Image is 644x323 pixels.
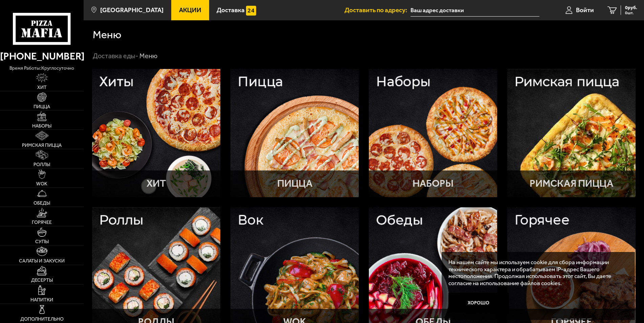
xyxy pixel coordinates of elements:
[413,179,453,189] p: Наборы
[93,29,121,40] h1: Меню
[147,179,166,189] p: Хит
[179,7,201,13] span: Акции
[36,182,47,186] span: WOK
[93,52,138,60] a: Доставка еды-
[530,179,613,189] p: Римская пицца
[32,124,51,129] span: Наборы
[369,69,497,197] a: НаборыНаборы
[246,6,256,16] img: 15daf4d41897b9f0e9f617042186c801.svg
[410,4,539,17] input: Ваш адрес доставки
[576,7,594,13] span: Войти
[448,259,624,286] p: На нашем сайте мы используем cookie для сбора информации технического характера и обрабатываем IP...
[32,220,52,225] span: Горячее
[37,85,47,90] span: Хит
[31,278,53,283] span: Десерты
[217,7,245,13] span: Доставка
[625,5,637,10] span: 0 руб.
[20,317,64,322] span: Дополнительно
[34,105,50,109] span: Пицца
[35,239,49,244] span: Супы
[448,293,509,313] button: Хорошо
[34,201,50,206] span: Обеды
[277,179,312,189] p: Пицца
[34,162,50,167] span: Роллы
[507,69,636,197] a: Римская пиццаРимская пицца
[100,7,163,13] span: [GEOGRAPHIC_DATA]
[30,298,53,302] span: Напитки
[345,7,410,13] span: Доставить по адресу:
[625,11,637,15] span: 0 шт.
[19,259,65,263] span: Салаты и закуски
[22,143,62,148] span: Римская пицца
[230,69,359,197] a: ПиццаПицца
[92,69,220,197] a: ХитХит
[139,52,157,61] div: Меню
